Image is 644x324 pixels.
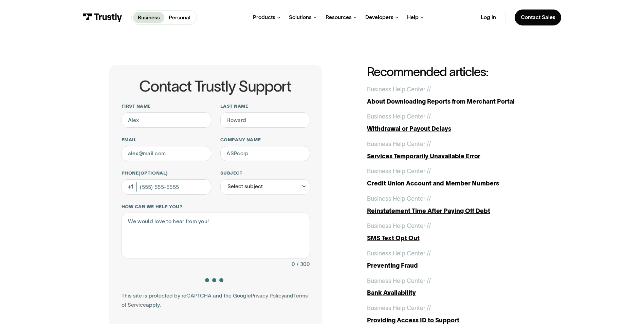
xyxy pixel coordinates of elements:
[83,13,122,22] img: Trustly Logo
[367,304,429,313] div: Business Help Center /
[292,260,295,269] div: 0
[220,170,310,176] label: Subject
[169,14,190,22] p: Personal
[367,85,429,94] div: Business Help Center /
[289,14,312,21] div: Solutions
[367,276,535,298] a: Business Help Center //Bank Availability
[367,249,429,258] div: Business Help Center /
[220,103,310,109] label: Last name
[521,14,555,21] div: Contact Sales
[122,103,211,109] label: First name
[429,249,431,258] div: /
[429,221,431,231] div: /
[251,293,284,299] a: Privacy Policy
[122,112,211,128] input: Alex
[122,293,308,308] a: Terms of Service
[220,112,310,128] input: Howard
[367,140,535,161] a: Business Help Center //Services Temporarily Unavailable Error
[367,124,535,133] div: Withdrawal or Payout Delays
[133,12,164,23] a: Business
[367,65,535,78] h2: Recommended articles:
[367,167,429,176] div: Business Help Center /
[122,204,310,210] label: How can we help you?
[227,182,263,191] div: Select subject
[367,152,535,161] div: Services Temporarily Unavailable Error
[429,85,431,94] div: /
[122,146,211,161] input: alex@mail.com
[297,260,310,269] div: / 300
[367,179,535,188] div: Credit Union Account and Member Numbers
[367,276,429,286] div: Business Help Center /
[429,194,431,203] div: /
[220,146,310,161] input: ASPcorp
[429,304,431,313] div: /
[122,291,310,310] div: This site is protected by reCAPTCHA and the Google and apply.
[367,221,535,243] a: Business Help Center //SMS Text Opt Out
[407,14,419,21] div: Help
[367,112,535,133] a: Business Help Center //Withdrawal or Payout Delays
[367,167,535,188] a: Business Help Center //Credit Union Account and Member Numbers
[326,14,352,21] div: Resources
[429,140,431,149] div: /
[122,179,211,195] input: (555) 555-5555
[220,137,310,143] label: Company name
[365,14,393,21] div: Developers
[367,234,535,243] div: SMS Text Opt Out
[122,137,211,143] label: Email
[367,261,535,270] div: Preventing Fraud
[429,276,431,286] div: /
[481,14,496,21] a: Log in
[367,221,429,231] div: Business Help Center /
[120,78,310,95] h1: Contact Trustly Support
[429,167,431,176] div: /
[367,249,535,270] a: Business Help Center //Preventing Fraud
[367,97,535,106] div: About Downloading Reports from Merchant Portal
[429,112,431,121] div: /
[138,14,160,22] p: Business
[122,170,211,176] label: Phone
[367,206,535,216] div: Reinstatement Time After Paying Off Debt
[367,288,535,298] div: Bank Availability
[139,170,168,176] span: (Optional)
[515,10,562,25] a: Contact Sales
[367,85,535,106] a: Business Help Center //About Downloading Reports from Merchant Portal
[253,14,275,21] div: Products
[164,12,195,23] a: Personal
[367,140,429,149] div: Business Help Center /
[367,194,429,203] div: Business Help Center /
[367,112,429,121] div: Business Help Center /
[367,194,535,216] a: Business Help Center //Reinstatement Time After Paying Off Debt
